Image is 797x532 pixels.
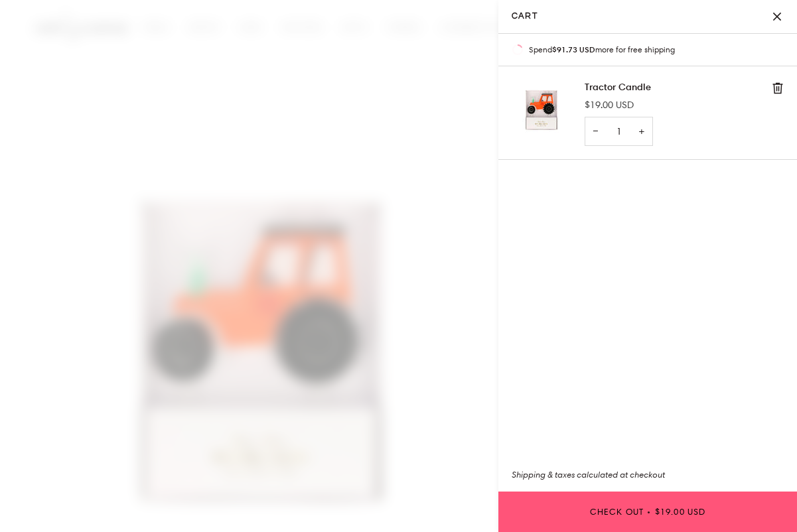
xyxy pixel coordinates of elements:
[512,80,571,146] a: Tractor Candle
[552,44,595,54] span: $91.73 USD
[529,44,675,55] span: Spend more for free shipping
[585,117,606,147] button: −
[630,117,653,147] button: +
[498,492,797,532] button: Check Out• $19.00 USD
[512,469,665,480] em: Shipping & taxes calculated at checkout
[644,507,655,516] span: •
[585,80,651,93] a: Tractor Candle
[655,507,706,516] span: $19.00 USD
[512,80,571,139] img: Tractor Candle
[585,98,784,113] p: $19.00 USD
